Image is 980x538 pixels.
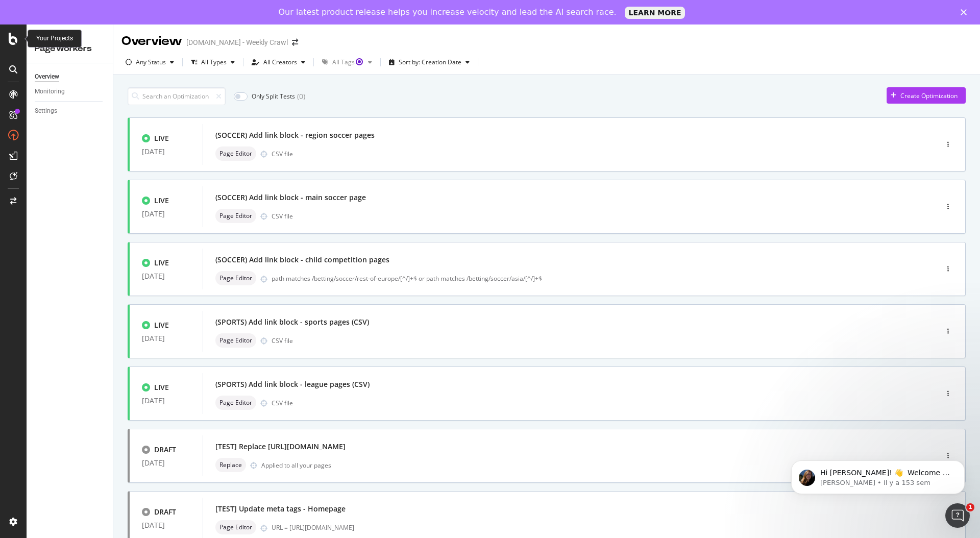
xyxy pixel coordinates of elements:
div: [DOMAIN_NAME] - Weekly Crawl [186,37,288,47]
span: Page Editor [219,400,252,406]
button: Create Optimization [887,87,966,104]
div: arrow-right-arrow-left [292,39,298,46]
div: Any Status [136,59,166,65]
span: Page Editor [219,213,252,219]
a: Settings [35,106,106,116]
div: (SOCCER) Add link block - child competition pages [215,255,389,265]
span: Page Editor [219,524,252,530]
div: Settings [35,106,57,116]
div: All Creators [263,59,297,65]
span: 1 [966,503,974,511]
div: neutral label [215,396,256,410]
div: URL = [URL][DOMAIN_NAME] [272,523,894,532]
div: [DATE] [142,272,190,280]
div: LIVE [154,133,169,143]
div: Monitoring [35,86,65,97]
div: Fermer [961,9,971,15]
div: CSV file [272,336,293,345]
iframe: Intercom live chat [945,503,970,528]
div: Overview [35,71,59,82]
a: LEARN MORE [625,7,685,19]
div: LIVE [154,195,169,206]
div: [DATE] [142,459,190,467]
div: All Tags [332,59,364,65]
div: DRAFT [154,445,176,455]
div: Overview [121,33,182,50]
div: [DATE] [142,397,190,405]
div: (SOCCER) Add link block - main soccer page [215,192,366,203]
input: Search an Optimization [128,87,226,105]
div: All Types [201,59,227,65]
div: Sort by: Creation Date [399,59,461,65]
div: [TEST] Replace [URL][DOMAIN_NAME] [215,442,346,452]
div: (SPORTS) Add link block - sports pages (CSV) [215,317,369,327]
div: Create Optimization [900,91,958,100]
button: All TagsTooltip anchor [318,54,376,70]
div: [DATE] [142,521,190,529]
div: LIVE [154,382,169,393]
div: (SOCCER) Add link block - region soccer pages [215,130,375,140]
div: [DATE] [142,148,190,156]
div: neutral label [215,458,246,472]
div: Tooltip anchor [355,57,364,66]
span: Page Editor [219,337,252,344]
button: Any Status [121,54,178,70]
div: neutral label [215,333,256,348]
div: Your Projects [36,34,73,43]
button: All Creators [248,54,309,70]
div: neutral label [215,209,256,223]
div: [DATE] [142,334,190,343]
button: Sort by: Creation Date [385,54,474,70]
div: neutral label [215,146,256,161]
span: Replace [219,462,242,468]
div: PageWorkers [35,43,105,55]
a: Overview [35,71,106,82]
div: Our latest product release helps you increase velocity and lead the AI search race. [279,7,617,17]
div: ( 0 ) [297,91,305,102]
iframe: Intercom notifications message [776,439,980,510]
div: CSV file [272,150,293,158]
div: [TEST] Update meta tags - Homepage [215,504,346,514]
div: DRAFT [154,507,176,517]
span: Page Editor [219,275,252,281]
button: All Types [187,54,239,70]
div: CSV file [272,399,293,407]
div: LIVE [154,320,169,330]
div: LIVE [154,258,169,268]
div: path matches /betting/soccer/rest-of-europe/[^/]+$ or path matches /betting/soccer/asia/[^/]+$ [272,274,894,283]
span: Page Editor [219,151,252,157]
a: Monitoring [35,86,106,97]
div: neutral label [215,271,256,285]
div: (SPORTS) Add link block - league pages (CSV) [215,379,370,389]
div: neutral label [215,520,256,534]
div: Only Split Tests [252,92,295,101]
div: CSV file [272,212,293,221]
div: Applied to all your pages [261,461,331,470]
div: [DATE] [142,210,190,218]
